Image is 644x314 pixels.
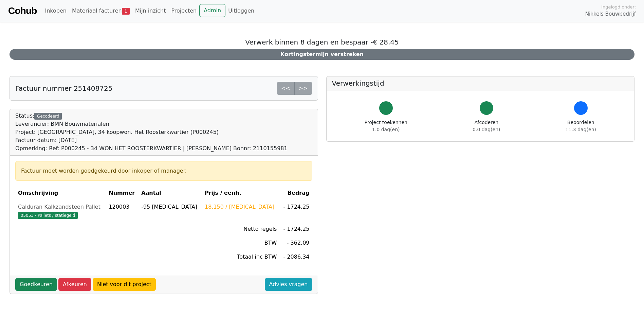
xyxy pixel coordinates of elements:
h5: Factuur nummer 251408725 [15,84,112,92]
th: Nummer [106,186,139,200]
td: 120003 [106,200,139,222]
div: Afcoderen [473,119,500,133]
a: Advies vragen [265,278,312,291]
a: Materiaal facturen1 [69,4,132,18]
a: Afkeuren [58,278,91,291]
span: 11.3 dag(en) [566,127,596,132]
td: Netto regels [202,222,279,236]
div: Leverancier: BMN Bouwmaterialen [15,120,288,128]
span: Ingelogd onder: [601,4,636,10]
a: Admin [199,4,225,17]
th: Aantal [139,186,202,200]
a: Mijn inzicht [132,4,169,18]
a: Cohub [8,3,37,19]
h5: Verwerkingstijd [332,79,629,87]
div: Gecodeerd [34,113,62,120]
a: Goedkeuren [15,278,57,291]
span: 0.0 dag(en) [473,127,500,132]
a: Calduran Kalkzandsteen Pallet05053 - Pallets / statiegeld [18,203,103,219]
a: Uitloggen [225,4,257,18]
div: Status: [15,112,288,153]
div: Beoordelen [566,119,596,133]
th: Omschrijving [15,186,106,200]
td: BTW [202,236,279,250]
td: - 1724.25 [279,222,312,236]
div: Opmerking: Ref: P000245 - 34 WON HET ROOSTERKWARTIER | [PERSON_NAME] Bonnr: 2110155981 [15,144,288,153]
span: 05053 - Pallets / statiegeld [18,212,78,219]
div: Project: [GEOGRAPHIC_DATA], 34 koopwon. Het Roosterkwartier (P000245) [15,128,288,136]
span: 1.0 dag(en) [372,127,400,132]
th: Bedrag [279,186,312,200]
th: Prijs / eenh. [202,186,279,200]
a: Projecten [168,4,199,18]
a: Inkopen [42,4,69,18]
div: -95 [MEDICAL_DATA] [141,203,199,211]
div: Factuur datum: [DATE] [15,136,288,144]
h5: Verwerk binnen 8 dagen en bespaar -€ 28,45 [10,38,634,46]
div: Factuur moet worden goedgekeurd door inkoper of manager. [21,167,307,175]
span: 1 [122,8,130,15]
div: 18.150 / [MEDICAL_DATA] [205,203,277,211]
div: Kortingstermijn verstreken [10,49,634,60]
a: Niet voor dit project [93,278,156,291]
td: - 2086.34 [279,250,312,264]
span: Nikkels Bouwbedrijf [585,10,636,18]
div: Calduran Kalkzandsteen Pallet [18,203,103,211]
div: Project toekennen [365,119,407,133]
td: Totaal inc BTW [202,250,279,264]
td: - 362.09 [279,236,312,250]
td: - 1724.25 [279,200,312,222]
